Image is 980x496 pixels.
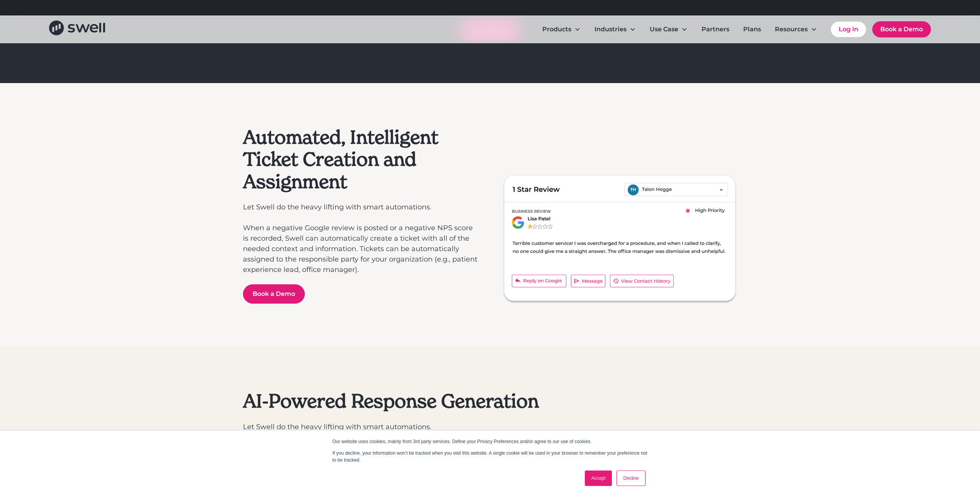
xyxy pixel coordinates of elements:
a: Book a Demo [872,21,931,37]
h2: Automated, Intelligent Ticket Creation and Assignment [243,126,478,193]
a: Plans [737,22,767,37]
a: Accept [585,471,612,486]
div: Products [542,25,571,34]
div: Resources [769,22,823,37]
h2: AI-Powered Response Generation [243,390,539,413]
div: Industries [594,25,627,34]
div: Use Case [644,22,694,37]
a: home [49,20,105,38]
div: Use Case [650,25,678,34]
a: Book a Demo [243,284,305,304]
p: If you decline, your information won’t be tracked when you visit this website. A single cookie wi... [333,450,648,464]
a: Partners [695,22,735,37]
p: Let Swell do the heavy lifting with smart automations. When a negative Google review is posted or... [243,422,737,474]
p: Our website uses cookies, mainly from 3rd party services. Define your Privacy Preferences and/or ... [333,438,648,445]
a: Decline [617,471,645,486]
a: Log In [831,22,866,37]
p: Let Swell do the heavy lifting with smart automations. When a negative Google review is posted or... [243,202,478,275]
div: Products [536,22,587,37]
div: Resources [775,25,808,34]
div: Industries [588,22,642,37]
